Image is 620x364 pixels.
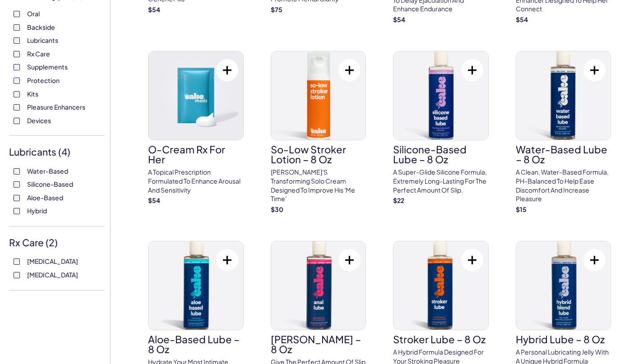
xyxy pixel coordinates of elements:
[148,51,244,205] a: O-Cream Rx for HerO-Cream Rx for HerA topical prescription formulated to enhance arousal and sens...
[14,64,20,70] input: Supplements
[27,61,68,73] span: Supplements
[14,208,20,214] input: Hybrid
[27,34,58,46] span: Lubricants
[27,21,55,33] span: Backside
[14,104,20,111] input: Pleasure Enhancers
[14,195,20,201] input: Aloe-Based
[516,51,611,140] img: Water-Based Lube – 8 oz
[148,5,160,14] strong: $ 54
[27,88,38,100] span: Kits
[393,144,489,164] h3: Silicone-Based Lube – 8 oz
[14,37,20,44] input: Lubricants
[271,51,366,140] img: So-Low Stroker Lotion – 8 oz
[14,168,20,175] input: Water-Based
[271,168,366,203] p: [PERSON_NAME]'s transforming solo cream designed to improve his 'me time'
[148,241,243,330] img: Aloe-Based Lube – 8 oz
[271,334,366,354] h3: [PERSON_NAME] – 8 oz
[14,24,20,31] input: Backside
[27,74,60,86] span: Protection
[27,48,50,60] span: Rx Care
[14,91,20,97] input: Kits
[14,181,20,188] input: Silicone-Based
[148,144,244,164] h3: O-Cream Rx for Her
[27,165,68,177] span: Water-Based
[14,258,20,265] input: [MEDICAL_DATA]
[393,51,488,140] img: Silicone-Based Lube – 8 oz
[393,196,404,204] strong: $ 22
[27,178,73,190] span: Silicone-Based
[516,144,611,164] h3: Water-Based Lube – 8 oz
[516,168,611,203] p: A clean, water-based formula, pH-balanced to help ease discomfort and increase pleasure
[14,272,20,278] input: [MEDICAL_DATA]
[393,15,405,23] strong: $ 54
[271,205,283,213] strong: $ 30
[516,334,611,344] h3: Hybrid Lube – 8 oz
[14,11,20,17] input: Oral
[271,144,366,164] h3: So-Low Stroker Lotion – 8 oz
[148,168,244,194] p: A topical prescription formulated to enhance arousal and sensitivity
[516,15,528,23] strong: $ 54
[27,8,40,19] span: Oral
[14,51,20,57] input: Rx Care
[27,269,78,281] span: [MEDICAL_DATA]
[27,115,51,126] span: Devices
[14,118,20,124] input: Devices
[14,78,20,84] input: Protection
[27,192,63,203] span: Aloe-Based
[516,51,611,214] a: Water-Based Lube – 8 ozWater-Based Lube – 8 ozA clean, water-based formula, pH-balanced to help e...
[27,101,85,113] span: Pleasure Enhancers
[516,205,527,213] strong: $ 15
[27,205,47,217] span: Hybrid
[393,334,489,344] h3: Stroker Lube – 8 oz
[393,51,489,205] a: Silicone-Based Lube – 8 ozSilicone-Based Lube – 8 ozA super-glide silicone formula, extremely lon...
[148,51,243,140] img: O-Cream Rx for Her
[148,196,160,204] strong: $ 54
[271,5,282,14] strong: $ 75
[271,241,366,330] img: Anal Lube – 8 oz
[27,255,78,267] span: [MEDICAL_DATA]
[148,334,244,354] h3: Aloe-Based Lube – 8 oz
[393,241,488,330] img: Stroker Lube – 8 oz
[271,51,366,214] a: So-Low Stroker Lotion – 8 ozSo-Low Stroker Lotion – 8 oz[PERSON_NAME]'s transforming solo cream d...
[393,168,489,194] p: A super-glide silicone formula, extremely long-lasting for the perfect amount of slip.
[516,241,611,330] img: Hybrid Lube – 8 oz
